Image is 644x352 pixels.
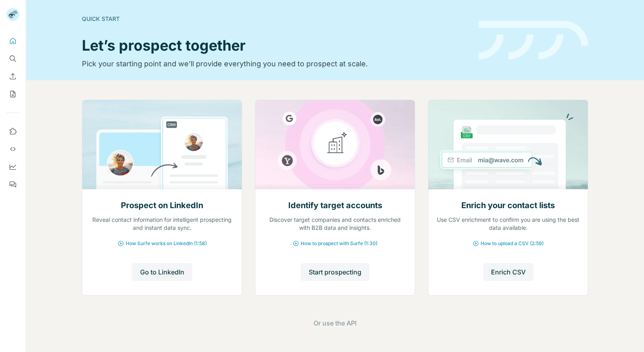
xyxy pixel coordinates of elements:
[6,142,19,156] button: Use Surfe API
[6,69,19,84] button: Enrich CSV
[461,200,555,211] h2: Enrich your contact lists
[479,21,588,60] img: banner
[263,216,407,232] p: Discover target companies and contacts enriched with B2B data and insights.
[309,267,361,277] span: Start prospecting
[6,34,19,48] button: Quick start
[301,263,369,281] button: Start prospecting
[314,318,357,328] button: Or use the API
[481,240,544,247] span: How to upload a CSV (2:59)
[255,100,415,189] img: Identify target accounts
[82,15,469,23] div: Quick start
[6,160,19,174] button: Dashboard
[82,37,469,53] h1: Let’s prospect together
[483,263,534,281] button: Enrich CSV
[288,200,382,211] h2: Identify target accounts
[6,124,19,139] button: Use Surfe on LinkedIn
[436,216,580,232] p: Use CSV enrichment to confirm you are using the best data available.
[6,177,19,192] button: Feedback
[121,200,203,211] h2: Prospect on LinkedIn
[126,240,207,247] span: How Surfe works on LinkedIn (1:58)
[140,267,184,277] span: Go to LinkedIn
[132,263,192,281] button: Go to LinkedIn
[6,51,19,66] button: Search
[301,240,377,247] span: How to prospect with Surfe (1:30)
[491,267,526,277] span: Enrich CSV
[6,87,19,101] button: My lists
[90,216,234,232] p: Reveal contact information for intelligent prospecting and instant data sync.
[82,100,242,189] img: Prospect on LinkedIn
[428,100,588,189] img: Enrich your contact lists
[82,58,469,70] p: Pick your starting point and we’ll provide everything you need to prospect at scale.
